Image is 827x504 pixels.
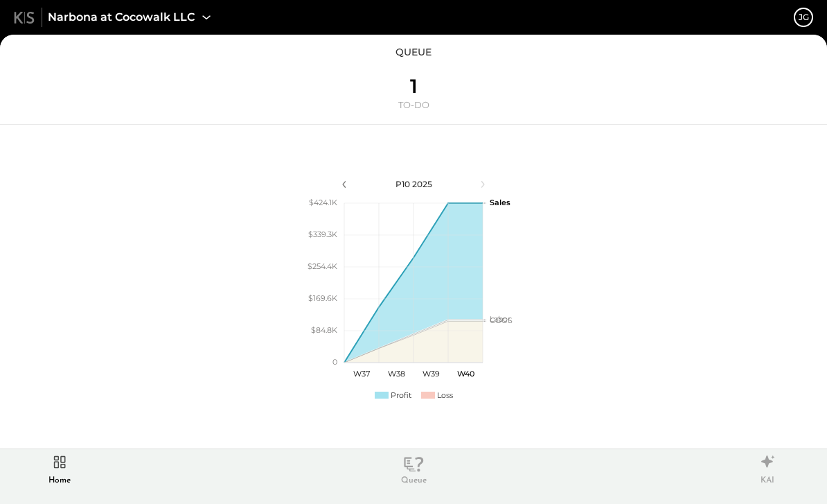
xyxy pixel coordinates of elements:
[309,198,337,207] text: $424.1K
[457,369,474,379] text: W40
[410,75,418,98] div: 1
[490,314,510,324] text: Labor
[48,10,195,26] span: Narbona at Cocowalk LLC
[395,45,432,59] div: queue
[490,198,510,207] text: Sales
[311,325,337,335] text: $84.8K
[332,357,337,367] text: 0
[308,261,337,271] text: $254.4K
[391,390,411,401] div: Profit
[490,315,513,325] text: COGS
[398,98,429,112] div: TO-DO
[48,475,71,487] div: Home
[308,293,337,303] text: $169.6K
[437,390,453,401] div: Loss
[401,475,427,487] div: Queue
[395,451,432,487] div: Queue
[308,229,337,239] text: $339.3K
[388,369,405,379] text: W38
[749,451,785,487] div: KAI
[355,178,472,190] div: P10 2025
[799,11,809,23] div: JG
[423,369,440,379] text: W39
[353,369,370,379] text: W37
[761,475,774,487] div: KAI
[42,451,78,487] div: Home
